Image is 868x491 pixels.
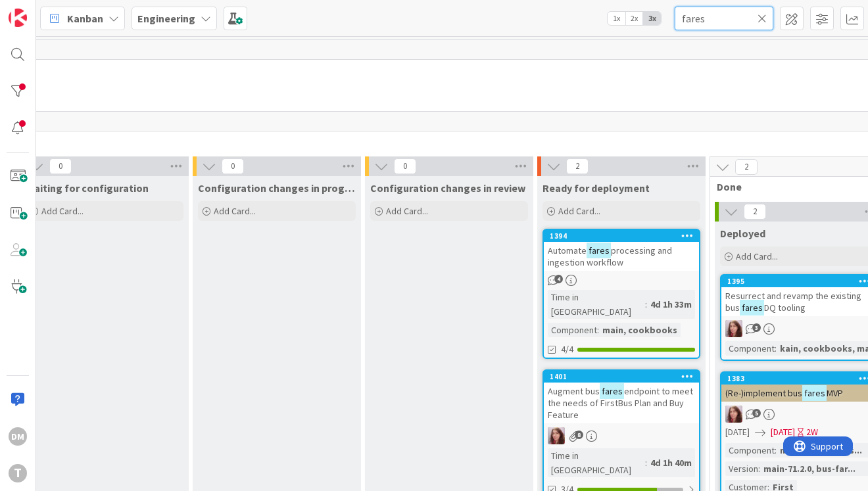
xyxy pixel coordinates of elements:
[214,205,256,217] span: Add Card...
[548,290,645,319] div: Time in [GEOGRAPHIC_DATA]
[725,425,750,439] span: [DATE]
[9,9,27,27] img: Visit kanbanzone.com
[771,425,795,439] span: [DATE]
[725,341,775,356] div: Component
[9,464,27,482] div: T
[725,387,802,399] span: (Re-)implement bus
[554,275,563,283] span: 4
[222,158,244,174] span: 0
[806,425,818,439] div: 2W
[725,406,742,423] img: KS
[386,205,428,217] span: Add Card...
[67,11,103,26] span: Kanban
[566,158,589,174] span: 2
[370,181,525,195] span: Configuration changes in review
[725,443,775,457] div: Component
[198,181,356,195] span: Configuration changes in progress
[720,227,765,240] span: Deployed
[645,297,647,312] span: :
[725,290,861,314] span: Resurrect and revamp the existing bus
[561,342,573,356] span: 4/4
[777,443,865,457] div: main, kain, infras...
[675,7,773,30] input: Quick Filter...
[608,12,625,25] span: 1x
[548,385,693,421] span: endpoint to meet the needs of FirstBus Plan and Buy Feature
[41,205,84,217] span: Add Card...
[548,385,600,397] span: Augment bus
[544,371,699,383] div: 1401
[542,181,650,195] span: Ready for deployment
[597,323,599,337] span: :
[548,245,587,256] span: Automate
[550,231,699,241] div: 1394
[645,456,647,470] span: :
[775,443,777,457] span: :
[744,204,766,220] span: 2
[725,461,758,476] div: Version
[647,456,695,470] div: 4d 1h 40m
[544,230,699,271] div: 1394Automatefaresprocessing and ingestion workflow
[548,427,565,444] img: KS
[544,371,699,423] div: 1401Augment busfaresendpoint to meet the needs of FirstBus Plan and Buy Feature
[736,250,778,262] span: Add Card...
[647,297,695,312] div: 4d 1h 33m
[764,302,806,314] span: DQ tooling
[599,323,681,337] div: main, cookbooks
[752,323,761,332] span: 3
[625,12,643,25] span: 2x
[587,243,611,258] mark: fares
[542,229,700,359] a: 1394Automatefaresprocessing and ingestion workflowTime in [GEOGRAPHIC_DATA]:4d 1h 33mComponent:ma...
[49,158,72,174] span: 0
[394,158,416,174] span: 0
[548,323,597,337] div: Component
[735,159,758,175] span: 2
[28,2,60,18] span: Support
[550,372,699,381] div: 1401
[548,448,645,477] div: Time in [GEOGRAPHIC_DATA]
[558,205,600,217] span: Add Card...
[740,300,764,315] mark: fares
[600,383,624,398] mark: fares
[544,427,699,444] div: KS
[544,230,699,242] div: 1394
[548,245,672,268] span: processing and ingestion workflow
[575,431,583,439] span: 8
[802,385,827,400] mark: fares
[758,461,760,476] span: :
[752,409,761,417] span: 5
[760,461,859,476] div: main-71.2.0, bus-far...
[643,12,661,25] span: 3x
[137,12,195,25] b: Engineering
[827,387,843,399] span: MVP
[26,181,149,195] span: Waiting for configuration
[775,341,777,356] span: :
[725,320,742,337] img: KS
[9,427,27,446] div: DM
